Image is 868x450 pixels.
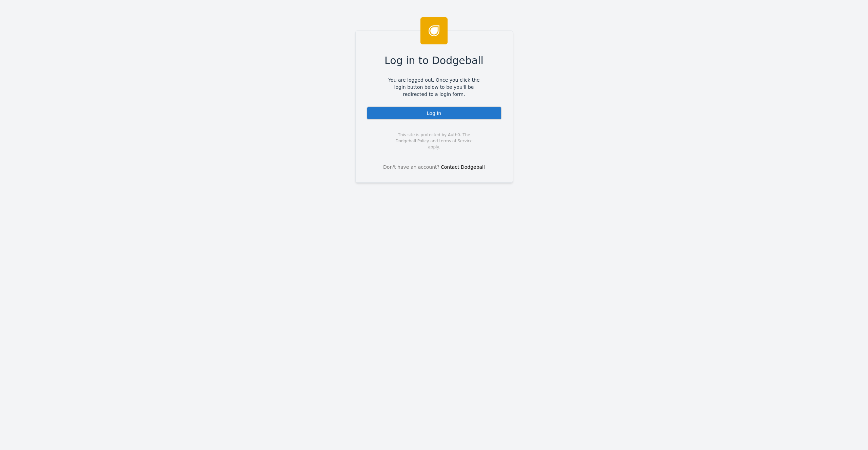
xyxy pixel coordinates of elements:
[383,164,439,171] span: Don't have an account?
[384,53,484,68] span: Log in to Dodgeball
[367,106,502,120] div: Log In
[383,77,485,98] span: You are logged out. Once you click the login button below to be you'll be redirected to a login f...
[441,164,485,170] a: Contact Dodgeball
[390,132,479,150] span: This site is protected by Auth0. The Dodgeball Policy and terms of Service apply.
